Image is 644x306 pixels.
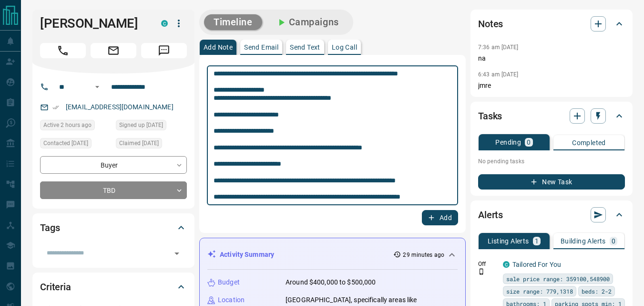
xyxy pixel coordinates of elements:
[119,120,163,130] span: Signed up [DATE]
[66,103,174,111] a: [EMAIL_ADDRESS][DOMAIN_NAME]
[170,247,184,260] button: Open
[478,154,625,169] p: No pending tasks
[43,120,92,130] span: Active 2 hours ago
[43,138,88,148] span: Contacted [DATE]
[478,81,625,91] p: jmre
[503,261,510,268] div: condos.ca
[40,138,111,151] div: Fri Aug 15 2025
[40,156,187,174] div: Buyer
[422,210,458,225] button: Add
[506,286,573,296] span: size range: 779,1318
[52,104,59,111] svg: Email Verified
[40,275,187,298] div: Criteria
[478,207,503,222] h2: Alerts
[478,174,625,190] button: New Task
[290,44,320,51] p: Send Text
[116,120,187,133] div: Tue May 23 2023
[40,43,86,58] span: Call
[40,279,71,295] h2: Criteria
[488,238,529,244] p: Listing Alerts
[478,12,625,35] div: Notes
[332,44,357,51] p: Log Call
[244,44,278,51] p: Send Email
[266,14,348,30] button: Campaigns
[478,71,519,78] p: 6:43 am [DATE]
[116,138,187,151] div: Fri Aug 15 2025
[204,44,233,51] p: Add Note
[92,81,103,93] button: Open
[478,53,625,63] p: na
[91,43,136,58] span: Email
[478,203,625,226] div: Alerts
[478,44,519,51] p: 7:36 am [DATE]
[204,14,262,30] button: Timeline
[478,260,497,268] p: Off
[561,238,606,244] p: Building Alerts
[218,277,240,287] p: Budget
[40,220,60,235] h2: Tags
[506,274,610,284] span: sale price range: 359100,548900
[40,181,187,199] div: TBD
[40,120,111,133] div: Mon Aug 18 2025
[527,139,531,146] p: 0
[478,105,625,127] div: Tasks
[495,139,521,146] p: Pending
[220,250,274,260] p: Activity Summary
[478,16,503,32] h2: Notes
[207,246,458,264] div: Activity Summary29 minutes ago
[512,261,561,268] a: Tailored For You
[119,138,159,148] span: Claimed [DATE]
[478,108,502,124] h2: Tasks
[218,295,245,305] p: Location
[582,286,612,296] span: beds: 2-2
[572,139,606,146] p: Completed
[286,277,376,287] p: Around $400,000 to $500,000
[478,268,485,275] svg: Push Notification Only
[40,216,187,239] div: Tags
[141,43,187,58] span: Message
[612,238,615,244] p: 0
[403,251,444,259] p: 29 minutes ago
[535,238,539,244] p: 1
[161,20,168,27] div: condos.ca
[40,16,147,31] h1: [PERSON_NAME]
